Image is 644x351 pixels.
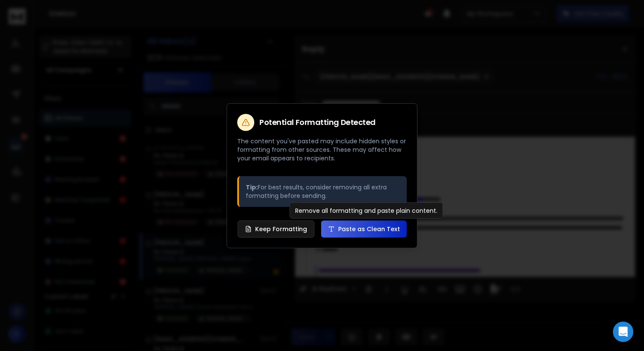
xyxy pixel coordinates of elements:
[237,137,407,162] p: The content you've pasted may include hidden styles or formatting from other sources. These may a...
[259,119,376,126] h2: Potential Formatting Detected
[613,322,633,342] div: Open Intercom Messenger
[321,220,407,238] button: Paste as Clean Text
[238,220,314,238] button: Keep Formatting
[290,203,443,219] div: Remove all formatting and paste plain content.
[246,183,400,200] p: For best results, consider removing all extra formatting before sending.
[246,183,258,191] strong: Tip:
